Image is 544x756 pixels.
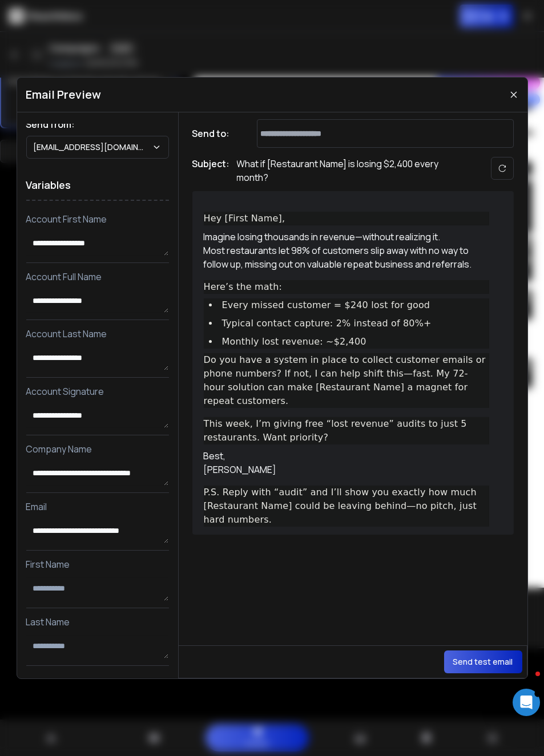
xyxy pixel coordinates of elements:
p: Email [26,500,169,514]
p: This week, I’m giving free “lost revenue” audits to just 5 restaurants. Want priority? [204,417,489,444]
p: Best, [PERSON_NAME] [204,449,489,476]
h1: Subject: [192,157,230,184]
p: Do you have a system in place to collect customer emails or phone numbers? If not, I can help shi... [204,353,489,408]
p: Account Full Name [26,270,169,284]
p: [EMAIL_ADDRESS][DOMAIN_NAME] [34,142,152,153]
p: Company Name [26,442,169,456]
p: Account Last Name [26,327,169,341]
p: Last Name [26,615,169,629]
p: Here’s the math: [204,280,489,294]
p: P.S. Reply with “audit” and I’ll show you exactly how much [Restaurant Name] could be leaving beh... [204,486,489,527]
p: Every missed customer = $240 lost for good [222,298,489,312]
h1: Send to: [192,127,238,140]
p: Account Signature [26,385,169,398]
p: First Name [26,557,169,571]
iframe: Intercom live chat [513,689,540,716]
h1: Email Preview [26,87,102,103]
p: Imagine losing thousands in revenue—without realizing it. Most restaurants let 98% of customers s... [204,230,489,271]
p: Account First Name [26,212,169,226]
p: Hey [First Name], [204,212,489,225]
p: Typical contact capture: 2% instead of 80%+ [222,317,489,330]
p: Monthly lost revenue: ~$2,400 [222,335,489,349]
h1: Send from: [26,118,169,131]
h1: Variables [26,170,169,201]
p: What if [Restaurant Name] is losing $2,400 every month? [237,157,465,184]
